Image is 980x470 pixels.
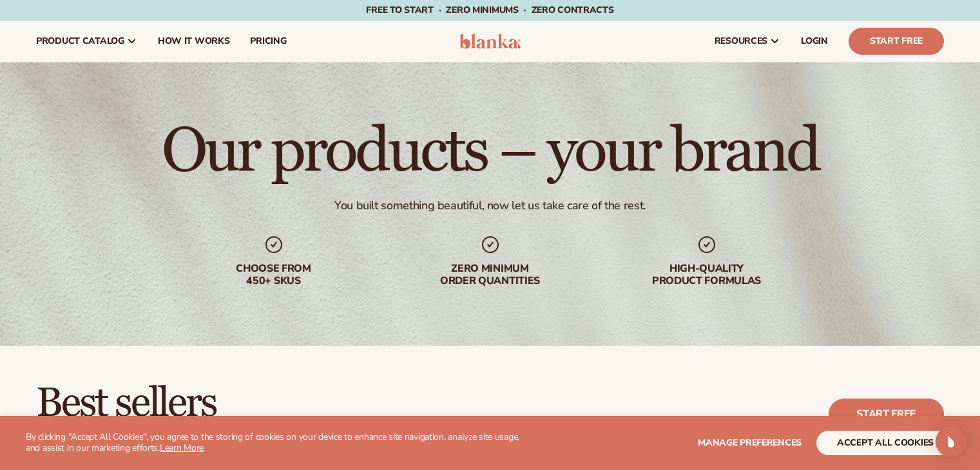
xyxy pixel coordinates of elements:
[160,442,204,454] a: Learn More
[250,36,286,46] span: pricing
[698,431,802,455] button: Manage preferences
[26,432,534,454] p: By clicking "Accept All Cookies", you agree to the storing of cookies on your device to enhance s...
[408,263,573,287] div: Zero minimum order quantities
[624,263,789,287] div: High-quality product formulas
[715,36,767,46] span: resources
[240,21,296,62] a: pricing
[801,36,828,46] span: LOGIN
[366,4,613,16] span: Free to start · ZERO minimums · ZERO contracts
[162,121,818,183] h1: Our products – your brand
[849,28,944,55] a: Start Free
[816,431,954,455] button: accept all cookies
[704,21,791,62] a: resources
[148,21,240,62] a: How It Works
[829,399,944,429] a: Start free
[459,33,521,49] img: logo
[26,21,148,62] a: product catalog
[158,36,230,46] span: How It Works
[936,426,966,457] div: Open Intercom Messenger
[36,36,124,46] span: product catalog
[698,437,802,449] span: Manage preferences
[36,382,380,425] h2: Best sellers
[791,21,838,62] a: LOGIN
[191,263,356,287] div: Choose from 450+ Skus
[334,198,646,213] div: You built something beautiful, now let us take care of the rest.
